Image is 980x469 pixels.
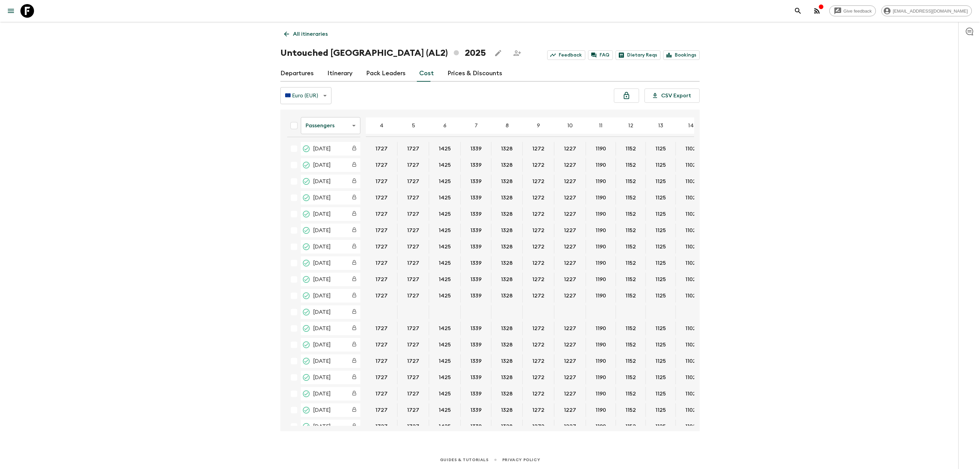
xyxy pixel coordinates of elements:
button: 1328 [493,403,521,417]
button: 1152 [617,338,644,352]
button: 1727 [367,191,396,205]
button: 1190 [587,403,614,417]
div: 25 May 2025; 6 [429,191,461,205]
button: 1328 [493,387,521,401]
div: 11 May 2025; 12 [616,175,646,188]
div: 11 May 2025; 7 [461,175,491,188]
button: 1125 [647,256,674,270]
div: 25 May 2025; 13 [646,191,676,205]
p: All itineraries [293,30,328,38]
button: 1328 [493,256,521,270]
button: 1339 [462,289,490,303]
button: 1727 [367,322,396,335]
div: 30 Mar 2025; 10 [554,142,586,156]
button: 1425 [430,175,459,188]
button: 1272 [524,158,553,172]
button: 1727 [399,420,427,433]
a: FAQ [588,50,613,60]
div: 11 May 2025; 6 [429,175,461,188]
button: 1727 [399,240,427,254]
button: 1328 [493,338,521,352]
button: 1272 [524,273,553,286]
button: 1227 [556,403,584,417]
button: 1227 [556,191,584,205]
button: 1727 [367,338,396,352]
button: 1190 [587,142,614,156]
button: 1272 [524,224,553,237]
svg: Completed [302,390,310,398]
button: 1102 [677,256,704,270]
p: 10 [568,122,573,130]
h1: Untouched [GEOGRAPHIC_DATA] (AL2) 2025 [280,46,486,60]
button: 1339 [462,175,490,188]
button: 1328 [493,371,521,384]
button: 1102 [677,240,704,254]
button: 1339 [462,240,490,254]
button: 1125 [647,273,674,286]
button: 1227 [556,371,584,384]
button: 1727 [399,273,427,286]
button: 1125 [647,240,674,254]
svg: Proposed [302,145,310,153]
button: 1102 [677,224,704,237]
button: 1727 [399,224,427,237]
button: 1272 [524,354,553,368]
button: 1102 [677,354,704,368]
div: 13 Apr 2025; 11 [586,158,616,172]
button: 1339 [462,273,490,286]
button: 1727 [399,354,427,368]
button: 1152 [617,158,644,172]
button: 1328 [493,322,521,335]
button: 1102 [677,371,704,384]
svg: Proposed [302,308,310,316]
svg: Completed [302,357,310,365]
svg: Completed [302,161,310,169]
button: 1272 [524,240,553,254]
a: Feedback [547,50,585,60]
button: 1190 [587,387,614,401]
button: 1425 [430,322,459,335]
div: 25 May 2025; 7 [461,191,491,205]
button: 1152 [617,354,644,368]
button: 1102 [677,338,704,352]
button: 1102 [677,387,704,401]
button: 1102 [677,420,704,433]
button: 1190 [587,420,614,433]
button: 1328 [493,354,521,368]
div: Costs are fixed. The departure date (30 Mar 2025) has passed [348,143,360,155]
button: 1339 [462,387,490,401]
button: 1227 [556,420,584,433]
a: Pack Leaders [366,65,406,82]
button: 1102 [677,142,704,156]
button: 1425 [430,354,459,368]
div: Passengers [301,116,360,135]
button: 1727 [399,158,427,172]
button: 1425 [430,256,459,270]
div: 13 Apr 2025; 8 [491,158,523,172]
svg: Completed [302,177,310,185]
button: 1328 [493,158,521,172]
button: 1272 [524,371,553,384]
button: 1727 [399,338,427,352]
button: 1727 [367,289,396,303]
div: 25 May 2025; 5 [397,191,429,205]
button: 1190 [587,207,614,221]
button: 1328 [493,142,521,156]
button: 1727 [367,240,396,254]
button: 1152 [617,289,644,303]
button: 1190 [587,175,614,188]
span: [DATE] [313,161,331,169]
button: 1425 [430,273,459,286]
button: 1125 [647,224,674,237]
button: 1272 [524,338,553,352]
button: 1125 [647,158,674,172]
button: 1425 [430,387,459,401]
div: 11 May 2025; 10 [554,175,586,188]
div: Costs are fixed. The departure date (11 May 2025) has passed [348,175,360,188]
span: [DATE] [313,194,331,202]
button: 1727 [367,354,396,368]
button: CSV Export [644,88,700,103]
svg: Completed [302,275,310,284]
button: 1125 [647,142,674,156]
div: 13 Apr 2025; 9 [523,158,554,172]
